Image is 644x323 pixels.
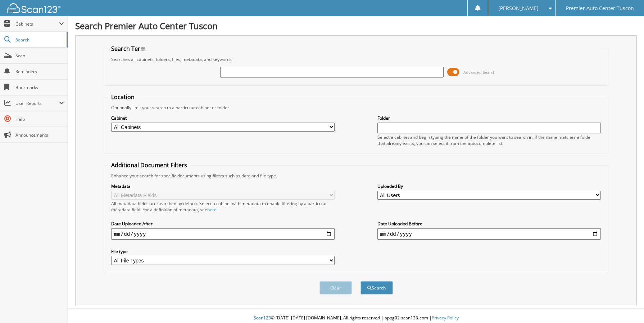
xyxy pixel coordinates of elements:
span: Advanced Search [463,70,495,75]
span: Scan123 [254,315,271,321]
div: All metadata fields are searched by default. Select a cabinet with metadata to enable filtering b... [111,200,335,213]
span: Help [15,116,64,122]
label: File type [111,248,335,255]
span: [PERSON_NAME] [498,6,539,10]
legend: Search Term [108,45,149,53]
label: Folder [377,115,601,121]
span: Search [15,37,63,43]
button: Search [360,281,393,295]
label: Date Uploaded Before [377,221,601,227]
button: Clear [319,281,352,295]
label: Uploaded By [377,183,601,189]
span: Premier Auto Center Tuscon [566,6,634,10]
div: Searches all cabinets, folders, files, metadata, and keywords [108,56,604,62]
div: Select a cabinet and begin typing the name of the folder you want to search in. If the name match... [377,134,601,146]
h1: Search Premier Auto Center Tuscon [75,20,637,32]
span: Cabinets [15,21,59,27]
div: Optionally limit your search to a particular cabinet or folder [108,105,604,111]
legend: Location [108,93,138,101]
img: scan123-logo-white.svg [7,3,61,13]
label: Cabinet [111,115,335,121]
span: Reminders [15,68,64,75]
span: User Reports [15,100,59,106]
label: Metadata [111,183,335,189]
span: Scan [15,53,64,59]
a: here [207,207,217,213]
a: Privacy Policy [432,315,459,321]
legend: Additional Document Filters [108,161,191,169]
span: Bookmarks [15,84,64,90]
div: Enhance your search for specific documents using filters such as date and file type. [108,173,604,179]
input: start [111,228,335,240]
span: Announcements [15,132,64,138]
input: end [377,228,601,240]
label: Date Uploaded After [111,221,335,227]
